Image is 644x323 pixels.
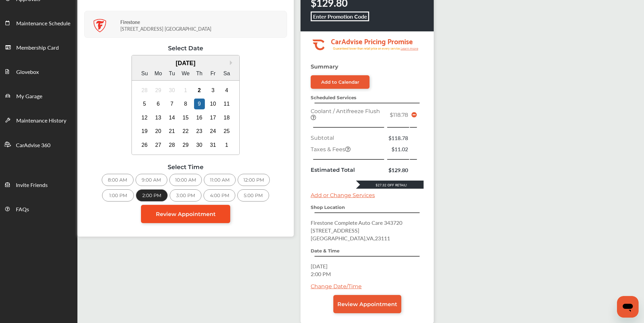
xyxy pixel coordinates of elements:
td: Subtotal [309,132,387,143]
div: Choose Wednesday, October 22nd, 2025 [180,126,191,137]
div: Choose Monday, October 27th, 2025 [153,140,164,151]
strong: Date & Time [311,248,339,253]
div: Choose Friday, October 31st, 2025 [208,140,218,151]
div: [DATE] [132,60,240,67]
div: Choose Thursday, October 9th, 2025 [194,99,205,109]
span: Review Appointment [337,301,397,307]
div: Choose Sunday, October 5th, 2025 [139,99,150,109]
strong: Firestone [120,19,140,25]
div: Choose Monday, October 20th, 2025 [153,126,164,137]
button: Next Month [230,60,235,65]
a: Review Appointment [333,295,401,313]
div: Choose Saturday, October 4th, 2025 [221,85,232,96]
strong: Scheduled Services [311,95,356,100]
div: Choose Thursday, October 23rd, 2025 [194,126,205,137]
a: Maintenance Schedule [0,10,77,35]
div: month 2025-10 [138,83,234,152]
div: 9:00 AM [136,174,167,186]
div: Choose Thursday, October 16th, 2025 [194,112,205,123]
div: 11:00 AM [204,174,236,186]
div: 10:00 AM [169,174,202,186]
td: $118.78 [387,132,410,143]
a: Add or Change Services [311,192,375,198]
td: $129.80 [387,164,410,176]
span: My Garage [16,92,42,101]
td: $11.02 [387,143,410,155]
div: Choose Friday, October 24th, 2025 [208,126,218,137]
span: Review Appointment [156,211,216,217]
span: 2:00 PM [311,270,331,278]
a: Maintenance History [0,108,77,132]
div: Choose Saturday, October 25th, 2025 [221,126,232,137]
div: Choose Wednesday, October 8th, 2025 [180,99,191,109]
div: Choose Friday, October 10th, 2025 [208,99,218,109]
div: Not available Wednesday, October 1st, 2025 [180,85,191,96]
div: Choose Tuesday, October 7th, 2025 [167,99,177,109]
iframe: Button to launch messaging window [617,296,639,318]
span: [DATE] [311,262,328,270]
div: $27.32 Off Retail! [356,183,424,187]
strong: Summary [311,63,338,70]
a: My Garage [0,83,77,108]
div: Choose Sunday, October 26th, 2025 [139,140,150,151]
div: Not available Monday, September 29th, 2025 [153,85,164,96]
img: logo-firestone.png [93,19,106,32]
div: 2:00 PM [136,189,168,201]
div: Choose Tuesday, October 28th, 2025 [167,140,177,151]
div: Sa [221,68,232,79]
span: [STREET_ADDRESS] [311,226,359,234]
a: Review Appointment [141,205,230,223]
td: Estimated Total [309,164,387,176]
div: Choose Monday, October 6th, 2025 [153,99,164,109]
span: CarAdvise 360 [16,141,50,150]
div: Choose Saturday, November 1st, 2025 [221,140,232,151]
tspan: Learn more [401,47,419,50]
a: Glovebox [0,59,77,83]
div: Fr [208,68,218,79]
a: Change Date/Time [311,283,362,290]
div: Add to Calendar [321,79,359,85]
div: We [180,68,191,79]
span: FAQs [16,205,29,214]
div: Choose Saturday, October 18th, 2025 [221,112,232,123]
tspan: CarAdvise Pricing Promise [331,35,413,47]
span: Maintenance Schedule [16,19,70,28]
div: 5:00 PM [237,189,269,201]
span: Coolant / Antifreeze Flush [311,108,380,114]
div: Choose Friday, October 3rd, 2025 [208,85,218,96]
span: Glovebox [16,68,39,77]
div: Select Time [84,163,287,170]
span: Invite Friends [16,181,48,190]
tspan: Guaranteed lower than retail price on every service. [333,46,401,51]
div: Mo [153,68,164,79]
span: Firestone Complete Auto Care 343720 [311,219,402,226]
div: Su [139,68,150,79]
strong: Shop Location [311,205,345,210]
div: 1:00 PM [102,189,134,201]
div: Th [194,68,205,79]
span: $118.78 [390,112,408,118]
span: Membership Card [16,44,59,52]
div: Not available Tuesday, September 30th, 2025 [167,85,177,96]
div: Choose Tuesday, October 14th, 2025 [167,112,177,123]
div: Choose Tuesday, October 21st, 2025 [167,126,177,137]
div: Not available Sunday, September 28th, 2025 [139,85,150,96]
div: Choose Sunday, October 12th, 2025 [139,112,150,123]
div: 8:00 AM [102,174,134,186]
div: Select Date [84,45,287,52]
div: 12:00 PM [238,174,270,186]
div: Tu [167,68,177,79]
a: Membership Card [0,35,77,59]
div: Choose Thursday, October 30th, 2025 [194,140,205,151]
div: Choose Friday, October 17th, 2025 [208,112,218,123]
span: Taxes & Fees [311,146,351,153]
div: Choose Monday, October 13th, 2025 [153,112,164,123]
div: Choose Wednesday, October 15th, 2025 [180,112,191,123]
div: [STREET_ADDRESS] [GEOGRAPHIC_DATA] [120,14,285,35]
div: Choose Wednesday, October 29th, 2025 [180,140,191,151]
div: Choose Thursday, October 2nd, 2025 [194,85,205,96]
a: Add to Calendar [311,75,369,89]
div: 3:00 PM [170,189,201,201]
span: Maintenance History [16,116,66,125]
div: 4:00 PM [204,189,235,201]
